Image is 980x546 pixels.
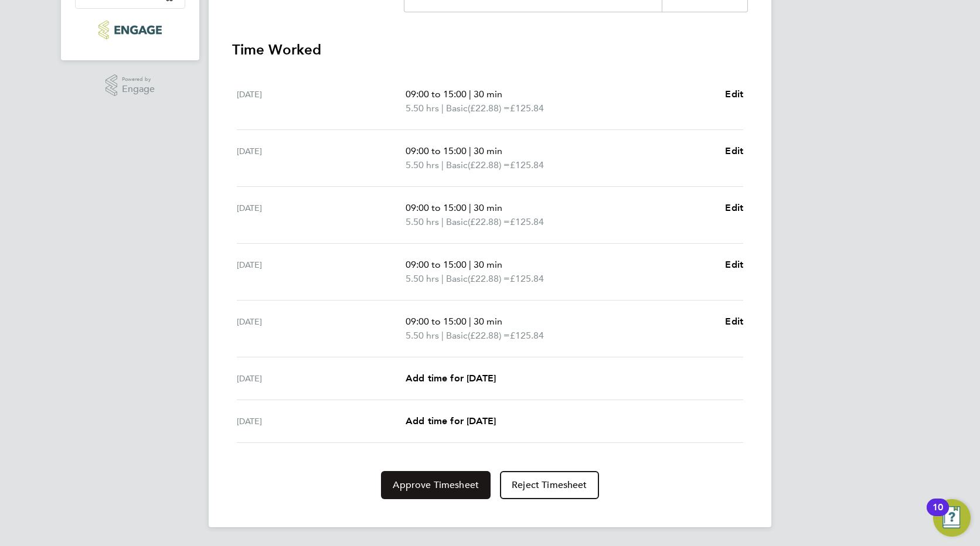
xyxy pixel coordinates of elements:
[406,316,467,327] span: 09:00 to 15:00
[474,259,502,270] span: 30 min
[75,21,185,39] a: Go to home page
[725,316,743,327] span: Edit
[122,74,155,84] span: Powered by
[441,330,444,341] span: |
[106,74,155,97] a: Powered byEngage
[510,216,544,227] span: £125.84
[98,21,161,39] img: ncclondon-logo-retina.png
[237,315,406,343] div: [DATE]
[406,103,439,114] span: 5.50 hrs
[725,201,743,215] a: Edit
[468,273,510,284] span: (£22.88) =
[446,158,468,172] span: Basic
[512,479,587,491] span: Reject Timesheet
[725,315,743,329] a: Edit
[406,159,439,170] span: 5.50 hrs
[468,330,510,341] span: (£22.88) =
[406,273,439,284] span: 5.50 hrs
[933,499,971,537] button: Open Resource Center, 10 new notifications
[406,202,467,213] span: 09:00 to 15:00
[474,316,502,327] span: 30 min
[441,216,444,227] span: |
[725,88,743,100] span: Edit
[468,159,510,170] span: (£22.88) =
[469,145,471,156] span: |
[381,471,491,499] button: Approve Timesheet
[469,202,471,213] span: |
[725,259,743,270] span: Edit
[933,507,943,523] div: 10
[441,273,444,284] span: |
[725,258,743,272] a: Edit
[474,202,502,213] span: 30 min
[469,259,471,270] span: |
[446,329,468,343] span: Basic
[468,103,510,114] span: (£22.88) =
[446,215,468,229] span: Basic
[469,316,471,327] span: |
[725,145,743,156] span: Edit
[510,103,544,114] span: £125.84
[406,373,496,384] span: Add time for [DATE]
[469,88,471,100] span: |
[406,216,439,227] span: 5.50 hrs
[510,273,544,284] span: £125.84
[237,201,406,229] div: [DATE]
[510,159,544,170] span: £125.84
[232,40,748,59] h3: Time Worked
[725,87,743,101] a: Edit
[468,216,510,227] span: (£22.88) =
[725,144,743,158] a: Edit
[393,479,479,491] span: Approve Timesheet
[406,88,467,100] span: 09:00 to 15:00
[406,414,496,428] a: Add time for [DATE]
[725,202,743,213] span: Edit
[441,159,444,170] span: |
[446,101,468,115] span: Basic
[474,145,502,156] span: 30 min
[122,84,155,94] span: Engage
[237,371,406,385] div: [DATE]
[474,88,502,100] span: 30 min
[500,471,599,499] button: Reject Timesheet
[510,330,544,341] span: £125.84
[406,371,496,385] a: Add time for [DATE]
[406,415,496,426] span: Add time for [DATE]
[406,145,467,156] span: 09:00 to 15:00
[237,414,406,428] div: [DATE]
[237,258,406,286] div: [DATE]
[237,144,406,172] div: [DATE]
[406,259,467,270] span: 09:00 to 15:00
[406,330,439,341] span: 5.50 hrs
[237,87,406,115] div: [DATE]
[446,272,468,286] span: Basic
[441,103,444,114] span: |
